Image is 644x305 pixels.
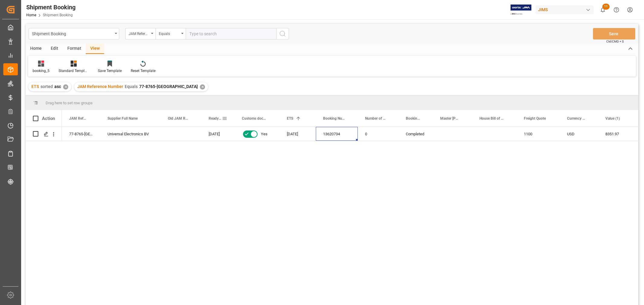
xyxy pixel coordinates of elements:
span: Number of Containers [365,116,386,121]
span: ETS [31,84,39,89]
span: Master [PERSON_NAME] of Lading Number [440,116,460,121]
span: Booking Status [406,116,420,121]
div: 13620734 [316,127,358,141]
div: [DATE] [201,127,235,141]
img: Exertis%20JAM%20-%20Email%20Logo.jpg_1722504956.jpg [511,5,531,15]
span: Customs documents sent to broker [242,116,267,121]
span: Booking Number [323,116,345,121]
button: Help Center [610,3,623,17]
div: Equals [159,30,179,36]
div: 1100 [517,127,560,141]
button: open menu [155,28,186,39]
span: sorted [40,84,53,89]
button: Save [593,28,635,39]
div: Action [42,116,55,121]
input: Type to search [186,28,276,39]
span: 11 [602,4,610,10]
div: USD [560,127,598,141]
span: JAM Reference Number [69,116,88,121]
span: House Bill of Lading Number [479,116,504,121]
div: Edit [46,44,63,54]
div: ✕ [63,84,68,90]
span: Equals [125,84,138,89]
div: Format [63,44,86,54]
div: Completed [406,127,426,141]
div: View [86,44,104,54]
div: [DATE] [280,127,316,141]
span: Freight Quote [524,116,546,121]
button: JIMS [536,4,596,15]
div: Home [26,44,46,54]
button: show 11 new notifications [596,3,610,17]
a: Home [26,13,36,17]
div: Save Template [98,68,122,74]
div: 0 [358,127,399,141]
div: 8351.97 [598,127,634,141]
span: Drag here to set row groups [46,101,93,105]
span: Ctrl/CMD + S [606,39,624,44]
div: Universal Electronics BV [100,127,161,141]
span: asc [54,84,61,89]
span: Old JAM Reference Number [168,116,189,121]
button: open menu [125,28,155,39]
span: 77-8765-[GEOGRAPHIC_DATA] [139,84,198,89]
div: 77-8765-[GEOGRAPHIC_DATA] [62,127,100,141]
div: Shipment Booking [26,3,75,12]
div: ✕ [200,84,205,90]
div: booking_5 [33,68,50,74]
div: Reset Template [131,68,155,74]
div: Shipment Booking [32,30,113,37]
span: Value (1) [605,116,620,121]
span: JAM Reference Number [77,84,123,89]
span: Currency (freight quote) [567,116,585,121]
span: Yes [261,127,268,141]
div: JIMS [536,5,594,14]
span: Ready Date [209,116,222,121]
div: Standard Templates [59,68,89,74]
button: open menu [29,28,119,39]
span: Supplier Full Name [107,116,138,121]
span: ETS [287,116,293,121]
button: search button [276,28,289,39]
div: JAM Reference Number [129,30,149,36]
div: Press SPACE to select this row. [26,127,62,141]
